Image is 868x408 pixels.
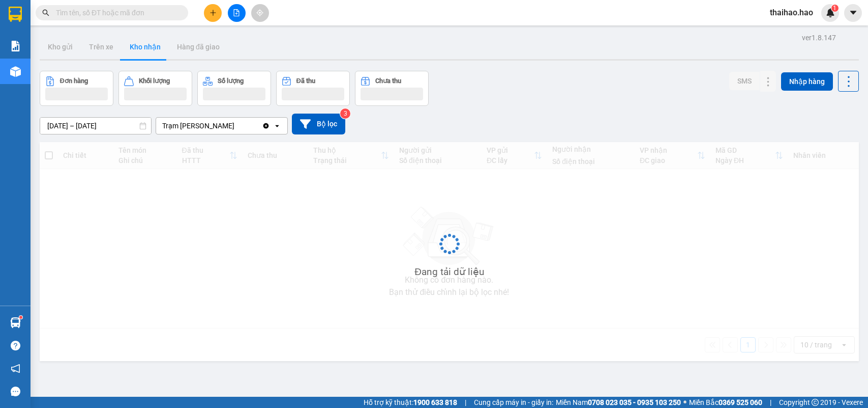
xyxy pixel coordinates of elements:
[414,264,484,280] div: Đang tải dữ liệu
[169,35,228,59] button: Hàng đã giao
[162,121,234,131] div: Trạm [PERSON_NAME]
[762,6,821,19] span: thaihao.hao
[139,77,170,85] div: Khối lượng
[340,108,350,119] sup: 3
[689,397,762,408] span: Miền Bắc
[11,364,20,373] span: notification
[40,35,81,59] button: Kho gửi
[262,122,270,130] svg: Clear value
[812,399,819,406] span: copyright
[40,118,151,134] input: Select a date range.
[10,66,21,77] img: warehouse-icon
[19,316,22,319] sup: 1
[683,400,686,404] span: ⚪️
[729,72,760,90] button: SMS
[276,71,350,106] button: Đã thu
[802,32,836,43] div: ver 1.8.147
[235,121,236,131] input: Selected Trạm Tắc Vân.
[218,77,244,85] div: Số lượng
[556,397,681,408] span: Miền Nam
[831,5,839,12] sup: 1
[9,7,22,22] img: logo-vxr
[10,41,21,51] img: solution-icon
[465,397,466,408] span: |
[204,4,222,22] button: plus
[849,8,858,17] span: caret-down
[296,77,315,85] div: Đã thu
[118,71,192,106] button: Khối lượng
[844,4,862,22] button: caret-down
[11,387,20,396] span: message
[60,77,88,85] div: Đơn hàng
[588,398,681,406] strong: 0708 023 035 - 0935 103 250
[11,341,20,350] span: question-circle
[833,5,836,12] span: 1
[122,35,169,59] button: Kho nhận
[233,9,240,16] span: file-add
[355,71,429,106] button: Chưa thu
[209,9,217,16] span: plus
[251,4,269,22] button: aim
[364,397,457,408] span: Hỗ trợ kỹ thuật:
[81,35,122,59] button: Trên xe
[256,9,263,16] span: aim
[42,9,49,16] span: search
[413,398,457,406] strong: 1900 633 818
[375,77,401,85] div: Chưa thu
[770,397,771,408] span: |
[10,317,21,328] img: warehouse-icon
[40,71,113,106] button: Đơn hàng
[826,8,835,17] img: icon-new-feature
[474,397,553,408] span: Cung cấp máy in - giấy in:
[56,7,176,18] input: Tìm tên, số ĐT hoặc mã đơn
[292,114,345,134] button: Bộ lọc
[197,71,271,106] button: Số lượng
[719,398,762,406] strong: 0369 525 060
[273,122,281,130] svg: open
[781,72,833,91] button: Nhập hàng
[228,4,246,22] button: file-add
